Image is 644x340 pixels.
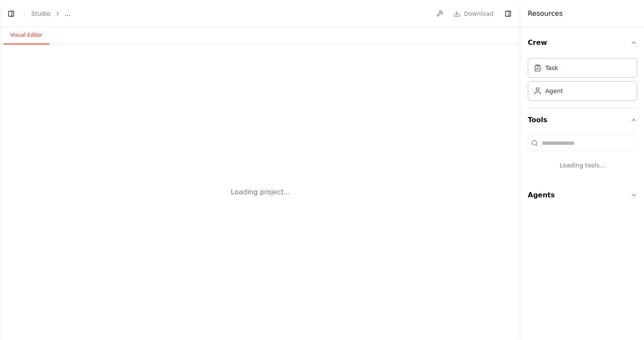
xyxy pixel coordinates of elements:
div: Agent [545,87,563,95]
h4: Resources [528,9,563,19]
button: Visual Editor [3,26,49,44]
nav: breadcrumb [31,9,71,18]
button: Tools [528,108,637,132]
span: ... [65,9,71,18]
button: Show left sidebar [5,8,17,20]
a: Studio [31,10,50,17]
div: Crew [528,55,637,108]
button: Hide right sidebar [502,8,514,20]
div: Tools [528,132,637,183]
div: Loading tools... [528,154,637,176]
button: Agents [528,183,637,207]
div: Task [545,64,558,72]
button: Crew [528,31,637,55]
div: Loading project... [231,187,290,197]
